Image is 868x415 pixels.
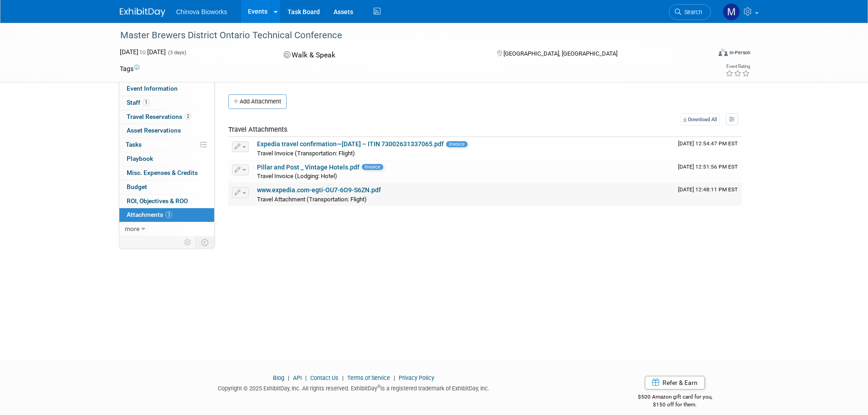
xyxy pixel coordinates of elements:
[127,169,198,176] span: Misc. Expenses & Credits
[377,384,380,389] sup: ®
[120,48,166,56] span: [DATE] [DATE]
[257,140,444,148] a: Expedia travel confirmation—[DATE] – ITIN 73002631337065.pdf
[127,127,181,134] span: Asset Reservations
[180,236,196,248] td: Personalize Event Tab Strip
[126,141,142,148] span: Tasks
[127,197,188,205] span: ROI, Objectives & ROO
[257,164,360,171] a: Pillar and Post _ Vintage Hotels.pdf
[119,82,214,96] a: Event Information
[669,4,711,20] a: Search
[273,374,284,381] a: Blog
[678,186,738,193] span: Upload Timestamp
[399,374,434,381] a: Privacy Policy
[167,50,186,56] span: (3 days)
[310,374,339,381] a: Contact Us
[729,49,750,56] div: In-Person
[503,50,617,57] span: [GEOGRAPHIC_DATA], [GEOGRAPHIC_DATA]
[680,113,720,126] a: Download All
[127,85,178,92] span: Event Information
[119,195,214,208] a: ROI, Objectives & ROO
[257,150,355,157] span: Travel Invoice (Transportation: Flight)
[257,196,367,203] span: Travel Attachment (Transportation: Flight)
[601,401,749,409] div: $150 off for them.
[119,124,214,138] a: Asset Reservations
[127,211,172,218] span: Attachments
[119,96,214,110] a: Staff1
[340,374,346,381] span: |
[391,374,397,381] span: |
[117,27,697,44] div: Master Brewers District Ontario Technical Conference
[127,183,147,190] span: Budget
[303,374,309,381] span: |
[143,99,149,106] span: 1
[347,374,390,381] a: Terms of Service
[446,141,467,147] span: Invoice
[257,173,337,179] span: Travel Invoice (Lodging: Hotel)
[257,186,381,194] a: www.expedia.com-egti-OU7-6O9-S6ZN.pdf
[674,137,742,160] td: Upload Timestamp
[127,113,191,120] span: Travel Reservations
[725,64,750,69] div: Event Rating
[674,183,742,206] td: Upload Timestamp
[601,387,749,408] div: $500 Amazon gift card for you,
[645,376,705,389] a: Refer & Earn
[119,166,214,180] a: Misc. Expenses & Credits
[119,152,214,166] a: Playbook
[119,208,214,222] a: Attachments3
[127,99,149,106] span: Staff
[125,225,139,232] span: more
[678,164,738,170] span: Upload Timestamp
[176,8,227,15] span: Chinova Bioworks
[719,49,728,56] img: Format-Inperson.png
[362,164,383,170] span: Invoice
[185,113,191,120] span: 2
[139,48,147,56] span: to
[228,125,288,133] span: Travel Attachments
[127,155,153,162] span: Playbook
[657,47,751,61] div: Event Format
[195,236,214,248] td: Toggle Event Tabs
[119,180,214,194] a: Budget
[674,160,742,183] td: Upload Timestamp
[119,138,214,152] a: Tasks
[681,9,702,15] span: Search
[281,47,482,63] div: Walk & Speak
[165,211,172,218] span: 3
[678,140,738,147] span: Upload Timestamp
[119,222,214,236] a: more
[293,374,302,381] a: API
[120,64,139,73] td: Tags
[723,3,740,20] img: Marcus Brown
[120,382,588,393] div: Copyright © 2025 ExhibitDay, Inc. All rights reserved. ExhibitDay is a registered trademark of Ex...
[120,8,165,17] img: ExhibitDay
[119,110,214,124] a: Travel Reservations2
[228,94,287,109] button: Add Attachment
[286,374,292,381] span: |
